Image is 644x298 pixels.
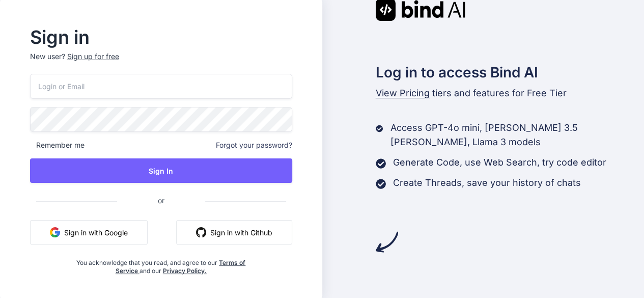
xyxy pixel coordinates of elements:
span: View Pricing [376,88,430,98]
h2: Sign in [30,29,292,45]
button: Sign in with Google [30,220,148,245]
p: New user? [30,51,292,74]
span: Remember me [30,140,85,150]
img: arrow [376,231,398,253]
p: Create Threads, save your history of chats [393,176,581,190]
input: Login or Email [30,74,292,99]
p: Generate Code, use Web Search, try code editor [393,155,606,170]
a: Privacy Policy. [163,267,207,275]
button: Sign In [30,158,292,183]
div: Sign up for free [67,51,119,62]
p: Access GPT-4o mini, [PERSON_NAME] 3.5 [PERSON_NAME], Llama 3 models [390,121,644,149]
img: google [50,227,60,237]
button: Sign in with Github [176,220,292,245]
div: You acknowledge that you read, and agree to our and our [73,253,248,275]
span: Forgot your password? [216,140,292,150]
img: github [196,227,206,237]
a: Terms of Service [116,259,246,275]
span: or [117,188,205,213]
